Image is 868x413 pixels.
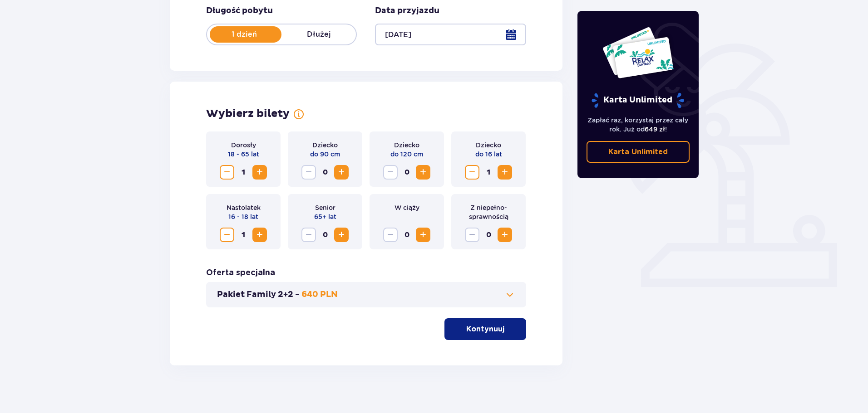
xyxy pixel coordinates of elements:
[217,289,515,300] button: Pakiet Family 2+2 -640 PLN
[476,141,501,150] p: Dziecko
[301,289,338,300] p: 640 PLN
[587,141,690,163] a: Karta Unlimited
[459,203,518,221] p: Z niepełno­sprawnością
[318,228,332,242] span: 0
[416,165,430,180] button: Increase
[608,147,668,157] p: Karta Unlimited
[591,92,685,108] p: Karta Unlimited
[314,212,336,221] p: 65+ lat
[375,5,439,16] p: Data przyjazdu
[301,165,316,180] button: Decrease
[206,267,275,278] p: Oferta specjalna
[312,141,338,150] p: Dziecko
[228,150,259,159] p: 18 - 65 lat
[227,203,261,212] p: Nastolatek
[228,212,258,221] p: 16 - 18 lat
[466,324,504,334] p: Kontynuuj
[498,228,512,242] button: Increase
[318,165,332,180] span: 0
[444,318,526,340] button: Kontynuuj
[475,150,502,159] p: do 16 lat
[416,228,430,242] button: Increase
[206,107,290,121] p: Wybierz bilety
[383,228,398,242] button: Decrease
[465,165,479,180] button: Decrease
[334,165,349,180] button: Increase
[481,165,496,180] span: 1
[399,165,414,180] span: 0
[395,203,419,212] p: W ciąży
[390,150,423,159] p: do 120 cm
[220,165,234,180] button: Decrease
[399,228,414,242] span: 0
[281,29,356,39] p: Dłużej
[481,228,496,242] span: 0
[207,29,281,39] p: 1 dzień
[645,126,665,133] span: 649 zł
[587,116,690,134] p: Zapłać raz, korzystaj przez cały rok. Już od !
[383,165,398,180] button: Decrease
[206,5,273,16] p: Długość pobytu
[236,165,251,180] span: 1
[310,150,340,159] p: do 90 cm
[220,228,234,242] button: Decrease
[334,228,349,242] button: Increase
[465,228,479,242] button: Decrease
[236,228,251,242] span: 1
[301,228,316,242] button: Decrease
[498,165,512,180] button: Increase
[394,141,419,150] p: Dziecko
[217,289,300,300] p: Pakiet Family 2+2 -
[315,203,335,212] p: Senior
[252,165,267,180] button: Increase
[252,228,267,242] button: Increase
[231,141,256,150] p: Dorosły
